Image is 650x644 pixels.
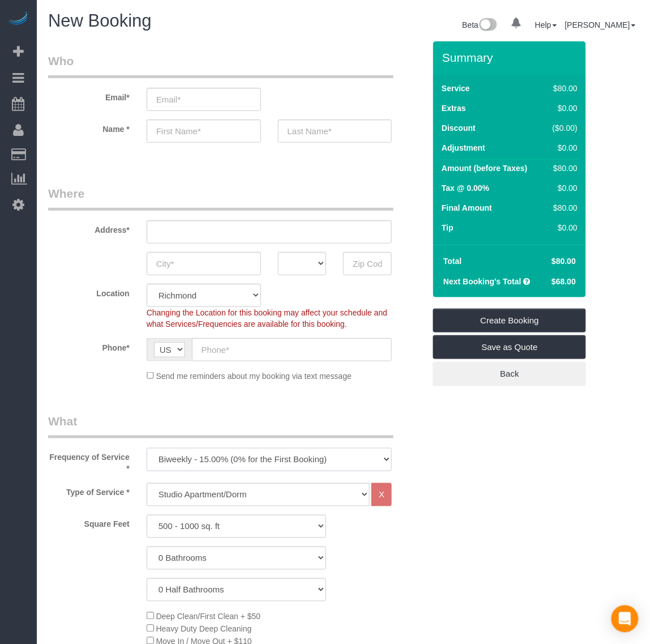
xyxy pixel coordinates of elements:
strong: Total [443,257,461,266]
legend: What [48,413,394,438]
input: Last Name* [278,120,392,143]
label: Address* [40,220,138,236]
div: Open Intercom Messenger [611,605,639,633]
label: Square Feet [40,515,138,530]
label: Frequency of Service * [40,448,138,475]
div: $80.00 [548,163,578,174]
a: Beta [463,20,498,29]
span: $80.00 [552,257,576,266]
label: Phone* [40,338,138,353]
legend: Where [48,185,394,211]
span: New Booking [48,11,152,31]
label: Tax @ 0.00% [442,182,489,194]
label: Tip [442,222,454,233]
span: Heavy Duty Deep Cleaning [156,625,252,634]
label: Type of Service * [40,483,138,498]
label: Name * [40,120,138,135]
h3: Summary [442,51,580,64]
div: $0.00 [548,222,578,233]
div: $80.00 [548,83,578,94]
a: Back [433,362,586,386]
a: Create Booking [433,309,586,332]
span: Deep Clean/First Clean + $50 [156,612,261,621]
label: Email* [40,88,138,103]
input: First Name* [147,120,261,143]
legend: Who [48,53,394,78]
a: Save as Quote [433,335,586,359]
span: Changing the Location for this booking may affect your schedule and what Services/Frequencies are... [147,308,387,329]
strong: Next Booking's Total [443,277,521,286]
input: Phone* [192,338,392,361]
label: Amount (before Taxes) [442,163,527,174]
div: $80.00 [548,202,578,214]
img: Automaid Logo [7,11,29,27]
span: $68.00 [552,277,576,286]
div: ($0.00) [548,122,578,134]
img: New interface [478,18,497,33]
label: Final Amount [442,202,492,214]
a: Help [535,20,557,29]
label: Discount [442,122,476,134]
label: Extras [442,103,466,114]
a: [PERSON_NAME] [565,20,636,29]
label: Location [40,284,138,299]
input: Zip Code* [343,252,392,275]
input: Email* [147,88,261,111]
label: Service [442,83,470,94]
div: $0.00 [548,142,578,153]
input: City* [147,252,261,275]
div: $0.00 [548,182,578,194]
span: Send me reminders about my booking via text message [156,372,352,381]
div: $0.00 [548,103,578,114]
label: Adjustment [442,142,485,153]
